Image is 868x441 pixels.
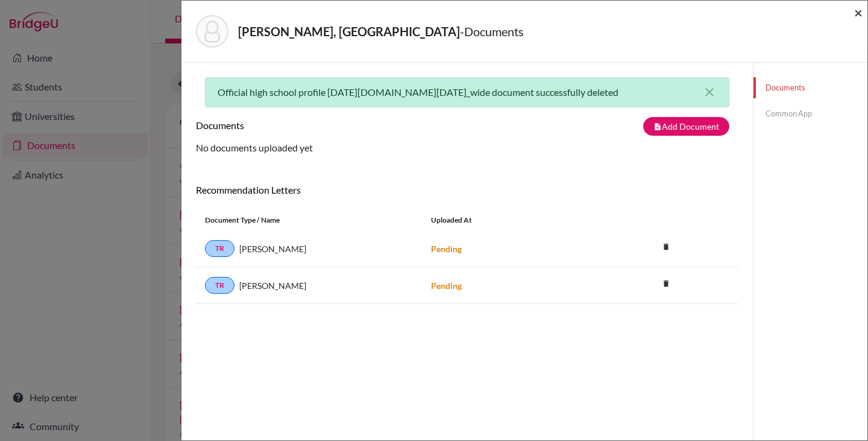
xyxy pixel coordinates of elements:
div: No documents uploaded yet [196,77,738,155]
h6: Documents [196,119,467,131]
span: × [854,4,863,21]
a: TR [205,240,234,257]
div: Uploaded at [422,215,603,226]
a: Documents [753,77,867,98]
span: [PERSON_NAME] [239,279,306,292]
span: [PERSON_NAME] [239,243,306,255]
strong: Pending [431,244,462,254]
button: close [702,85,717,100]
button: note_addAdd Document [643,117,729,136]
span: - Documents [460,24,524,39]
a: TR [205,277,234,294]
strong: [PERSON_NAME], [GEOGRAPHIC_DATA] [238,24,460,39]
div: Document Type / Name [196,215,422,226]
a: Common App [753,103,867,124]
i: delete [657,238,675,256]
button: Close [854,5,863,20]
div: Official high school profile [DATE][DOMAIN_NAME][DATE]_wide document successfully deleted [205,77,729,107]
a: delete [657,276,675,293]
a: delete [657,240,675,256]
i: delete [657,274,675,293]
strong: Pending [431,281,462,291]
i: note_add [653,122,662,131]
h6: Recommendation Letters [196,184,738,195]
